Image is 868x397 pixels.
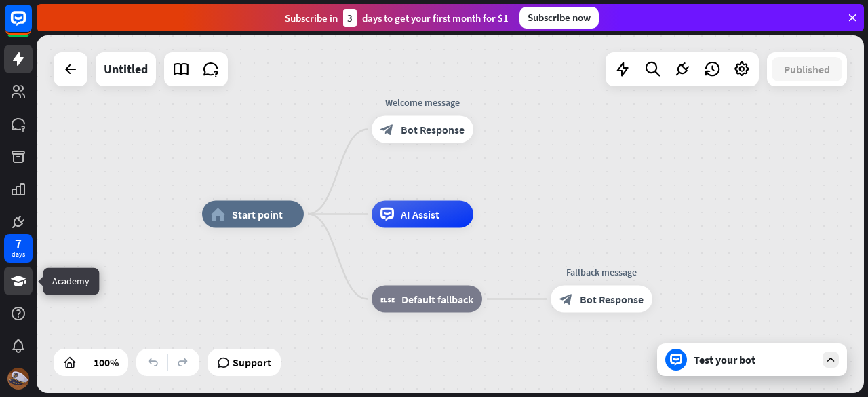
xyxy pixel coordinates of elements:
i: block_fallback [380,292,395,306]
span: Start point [232,208,283,221]
i: block_bot_response [380,123,394,136]
div: Fallback message [540,265,663,279]
button: Open LiveChat chat widget [11,5,52,46]
span: Default fallback [401,292,473,306]
div: 7 [15,238,22,250]
span: Bot Response [401,123,465,136]
div: Subscribe now [519,7,599,29]
span: AI Assist [401,208,439,221]
div: 100% [90,352,123,373]
div: days [12,250,25,259]
i: block_bot_response [559,292,573,306]
div: Untitled [104,52,148,86]
button: Published [772,57,842,81]
span: Support [233,352,271,373]
div: Subscribe in days to get your first month for $1 [285,9,509,27]
a: 7 days [4,234,33,263]
i: home_2 [211,208,225,221]
div: Test your bot [694,353,816,366]
div: 3 [343,9,357,27]
div: Welcome message [361,96,484,109]
span: Bot Response [580,292,644,306]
